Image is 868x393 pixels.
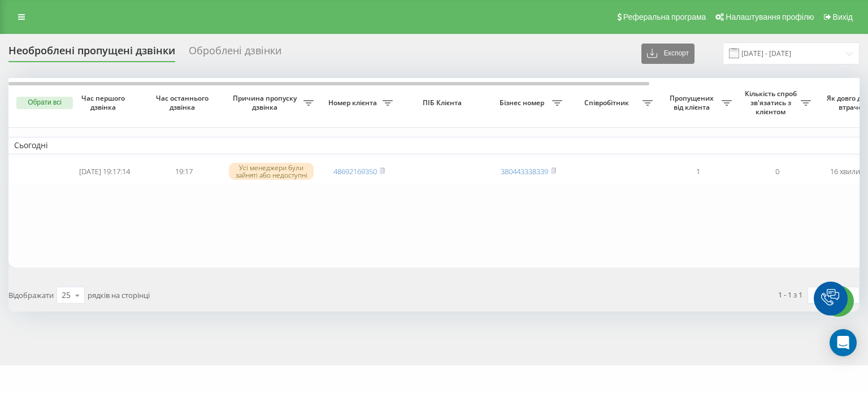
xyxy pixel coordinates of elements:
[658,157,737,187] td: 1
[8,45,175,62] div: Необроблені пропущені дзвінки
[408,98,479,107] span: ПІБ Клієнта
[833,12,853,21] span: Вихід
[74,94,135,111] span: Час першого дзвінка
[830,329,857,356] div: Open Intercom Messenger
[189,45,281,62] div: Оброблені дзвінки
[88,290,150,300] span: рядків на сторінці
[229,163,314,180] div: Усі менеджери були зайняті або недоступні
[494,98,552,107] span: Бізнес номер
[62,290,71,301] div: 25
[574,98,643,107] span: Співробітник
[229,94,303,111] span: Причина пропуску дзвінка
[501,166,548,176] a: 380443338339
[778,289,802,300] div: 1 - 1 з 1
[737,157,817,187] td: 0
[153,94,214,111] span: Час останнього дзвінка
[16,97,73,109] button: Обрати всі
[726,12,814,21] span: Налаштування профілю
[623,12,706,21] span: Реферальна програма
[743,89,801,116] span: Кількість спроб зв'язатись з клієнтом
[144,157,223,187] td: 19:17
[325,98,383,107] span: Номер клієнта
[641,44,695,64] button: Експорт
[65,157,144,187] td: [DATE] 19:17:14
[8,290,54,300] span: Відображати
[664,94,722,111] span: Пропущених від клієнта
[333,166,377,176] a: 48692169350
